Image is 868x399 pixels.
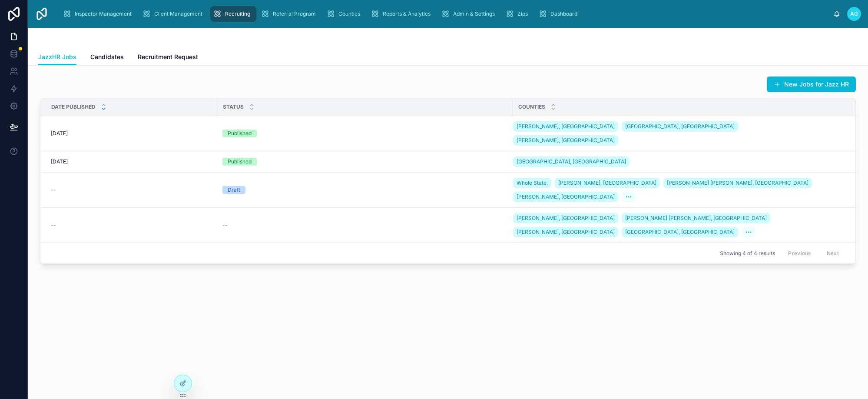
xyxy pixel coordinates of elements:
[138,49,198,66] a: Recruitment Request
[513,192,618,202] a: [PERSON_NAME], [GEOGRAPHIC_DATA]
[558,180,656,186] span: [PERSON_NAME], [GEOGRAPHIC_DATA]
[90,53,124,61] span: Candidates
[517,137,615,144] span: [PERSON_NAME], [GEOGRAPHIC_DATA]
[517,215,615,222] span: [PERSON_NAME], [GEOGRAPHIC_DATA]
[518,103,545,110] span: Counties
[51,186,56,193] span: --
[536,6,583,22] a: Dashboard
[622,121,738,132] a: [GEOGRAPHIC_DATA], [GEOGRAPHIC_DATA]
[225,10,250,17] span: Recruiting
[51,130,212,137] a: [DATE]
[222,222,507,229] a: --
[550,10,577,17] span: Dashboard
[324,6,366,22] a: Counties
[51,158,212,165] a: [DATE]
[210,6,256,22] a: Recruiting
[517,123,615,130] span: [PERSON_NAME], [GEOGRAPHIC_DATA]
[513,135,618,146] a: [PERSON_NAME], [GEOGRAPHIC_DATA]
[453,10,495,17] span: Admin & Settings
[517,229,615,236] span: [PERSON_NAME], [GEOGRAPHIC_DATA]
[517,180,548,186] span: Whole State,
[622,227,738,237] a: [GEOGRAPHIC_DATA], [GEOGRAPHIC_DATA]
[517,10,528,17] span: Zips
[273,10,316,17] span: Referral Program
[228,130,252,137] div: Published
[75,10,132,17] span: Inspector Management
[51,222,212,229] a: --
[622,213,770,223] a: [PERSON_NAME] [PERSON_NAME], [GEOGRAPHIC_DATA]
[663,178,812,188] a: [PERSON_NAME] [PERSON_NAME], [GEOGRAPHIC_DATA]
[51,186,212,193] a: --
[850,10,858,17] span: AG
[154,10,202,17] span: Client Management
[90,49,124,66] a: Candidates
[138,53,198,61] span: Recruitment Request
[513,227,618,237] a: [PERSON_NAME], [GEOGRAPHIC_DATA]
[51,130,68,137] span: [DATE]
[767,76,856,92] button: New Jobs for Jazz HR
[51,222,56,229] span: --
[720,250,775,257] span: Showing 4 of 4 results
[338,10,360,17] span: Counties
[139,6,209,22] a: Client Management
[35,7,49,21] img: App logo
[513,211,844,239] a: [PERSON_NAME], [GEOGRAPHIC_DATA][PERSON_NAME] [PERSON_NAME], [GEOGRAPHIC_DATA][PERSON_NAME], [GEO...
[38,49,76,66] a: JazzHR Jobs
[38,53,76,61] span: JazzHR Jobs
[555,178,660,188] a: [PERSON_NAME], [GEOGRAPHIC_DATA]
[517,193,615,200] span: [PERSON_NAME], [GEOGRAPHIC_DATA]
[56,4,833,23] div: scrollable content
[513,156,629,167] a: [GEOGRAPHIC_DATA], [GEOGRAPHIC_DATA]
[513,178,551,188] a: Whole State,
[513,120,844,147] a: [PERSON_NAME], [GEOGRAPHIC_DATA][GEOGRAPHIC_DATA], [GEOGRAPHIC_DATA][PERSON_NAME], [GEOGRAPHIC_DATA]
[51,158,68,165] span: [DATE]
[667,180,808,186] span: [PERSON_NAME] [PERSON_NAME], [GEOGRAPHIC_DATA]
[513,176,844,204] a: Whole State,[PERSON_NAME], [GEOGRAPHIC_DATA][PERSON_NAME] [PERSON_NAME], [GEOGRAPHIC_DATA][PERSON...
[223,103,244,110] span: Status
[513,121,618,132] a: [PERSON_NAME], [GEOGRAPHIC_DATA]
[228,158,252,166] div: Published
[368,6,437,22] a: Reports & Analytics
[625,123,735,130] span: [GEOGRAPHIC_DATA], [GEOGRAPHIC_DATA]
[513,155,844,169] a: [GEOGRAPHIC_DATA], [GEOGRAPHIC_DATA]
[513,213,618,223] a: [PERSON_NAME], [GEOGRAPHIC_DATA]
[51,103,96,110] span: Date published
[222,130,507,137] a: Published
[228,186,240,194] div: Draft
[258,6,322,22] a: Referral Program
[517,158,626,165] span: [GEOGRAPHIC_DATA], [GEOGRAPHIC_DATA]
[625,215,767,222] span: [PERSON_NAME] [PERSON_NAME], [GEOGRAPHIC_DATA]
[222,186,507,194] a: Draft
[60,6,138,22] a: Inspector Management
[383,10,431,17] span: Reports & Analytics
[625,229,735,236] span: [GEOGRAPHIC_DATA], [GEOGRAPHIC_DATA]
[503,6,534,22] a: Zips
[222,222,228,229] span: --
[438,6,501,22] a: Admin & Settings
[222,158,507,166] a: Published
